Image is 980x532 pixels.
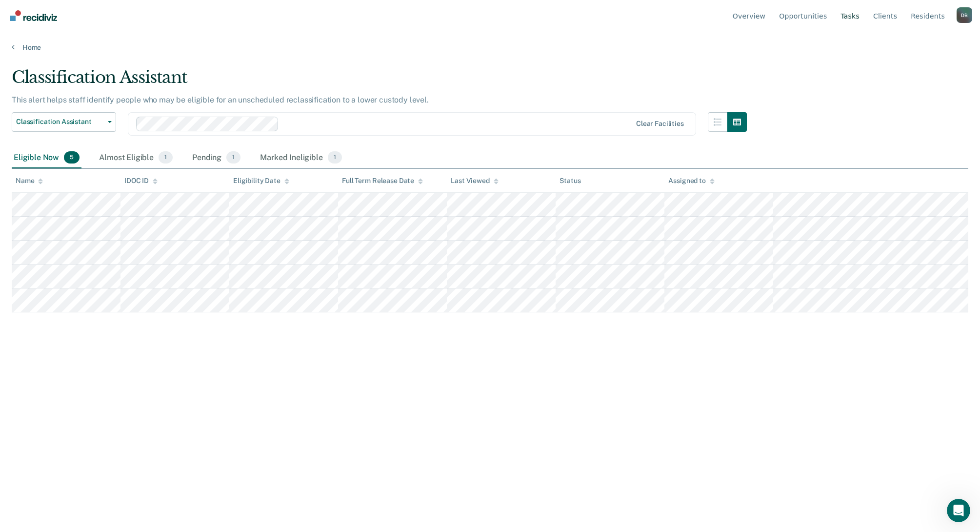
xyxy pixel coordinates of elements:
[124,177,158,185] div: IDOC ID
[159,151,173,164] span: 1
[16,118,104,126] span: Classification Assistant
[957,7,972,23] div: D B
[12,147,81,169] div: Eligible Now5
[668,177,714,185] div: Assigned to
[190,147,242,169] div: Pending1
[12,67,747,95] div: Classification Assistant
[10,10,57,21] img: Recidiviz
[12,43,968,52] a: Home
[226,151,240,164] span: 1
[12,112,116,132] button: Classification Assistant
[258,147,344,169] div: Marked Ineligible1
[636,120,684,128] div: Clear facilities
[12,95,429,104] p: This alert helps staff identify people who may be eligible for an unscheduled reclassification to...
[947,499,970,522] iframe: Intercom live chat
[560,177,580,185] div: Status
[97,147,175,169] div: Almost Eligible1
[451,177,498,185] div: Last Viewed
[16,177,43,185] div: Name
[64,151,80,164] span: 5
[328,151,342,164] span: 1
[233,177,289,185] div: Eligibility Date
[957,7,972,23] button: Profile dropdown button
[342,177,423,185] div: Full Term Release Date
